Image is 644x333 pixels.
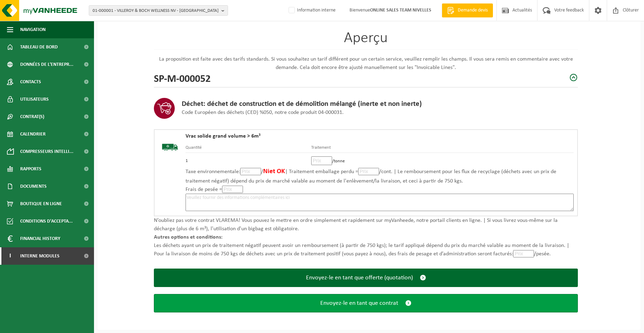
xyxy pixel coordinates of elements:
[93,6,219,16] span: 01-000001 - VILLEROY & BOCH WELLNESS NV - [GEOGRAPHIC_DATA]
[20,38,58,56] span: Tableau de bord
[20,143,73,160] span: Compresseurs intelli...
[20,108,44,125] span: Contrat(s)
[154,269,578,287] button: Envoyez-le en tant que offerte (quotation)
[20,91,49,108] span: Utilisateurs
[306,274,413,281] span: Envoyez-le en tant que offerte (quotation)
[358,168,379,175] input: Prix
[20,178,47,195] span: Documents
[20,230,60,247] span: Financial History
[442,3,493,17] a: Demande devis
[154,294,578,312] button: Envoyez-le en tant que contrat
[370,8,431,13] strong: ONLINE SALES TEAM NIVELLES
[20,125,46,143] span: Calendrier
[20,247,60,265] span: Interne modules
[154,55,578,72] p: La proposition est faite avec des tarifs standards. Si vous souhaitez un tarif différent pour un ...
[7,247,13,265] span: I
[311,144,574,153] th: Traitement
[222,186,243,193] input: Prix
[186,133,574,139] h4: Vrac solide grand volume > 6m³
[20,56,73,73] span: Données de l'entrepr...
[240,168,261,175] input: Prix
[89,5,228,16] button: 01-000001 - VILLEROY & BOCH WELLNESS NV - [GEOGRAPHIC_DATA]
[154,241,578,258] p: Les déchets ayant un prix de traitement négatif peuvent avoir un remboursement (à partir de 750 k...
[263,168,285,175] span: Niet OK
[320,300,398,307] span: Envoyez-le en tant que contrat
[186,185,574,194] p: Frais de pesée =
[154,233,578,241] p: Autres options et conditions:
[154,31,578,50] h1: Aperçu
[186,167,574,185] p: Taxe environnementale: / | Traitement emballage perdu = /cont. | Le remboursement pour les flux d...
[20,73,41,91] span: Contacts
[186,144,311,153] th: Quantité
[287,5,336,16] label: Information interne
[20,212,73,230] span: Conditions d'accepta...
[158,133,182,161] img: BL-SO-LV.png
[154,216,578,233] p: N’oubliez pas votre contrat VLAREMA! Vous pouvez le mettre en ordre simplement et rapidement sur ...
[154,72,211,84] h2: SP-M-000052
[20,195,62,212] span: Boutique en ligne
[20,160,41,178] span: Rapports
[513,250,534,257] input: Prix
[20,21,46,38] span: Navigation
[182,108,422,117] p: Code Européen des déchets (CED) %050, notre code produit 04-000031.
[456,7,489,14] span: Demande devis
[311,156,332,165] input: Prix
[182,100,422,108] h3: Déchet: déchet de construction et de démolition mélangé (inerte et non inerte)
[186,153,311,167] td: 1
[311,153,574,167] td: /tonne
